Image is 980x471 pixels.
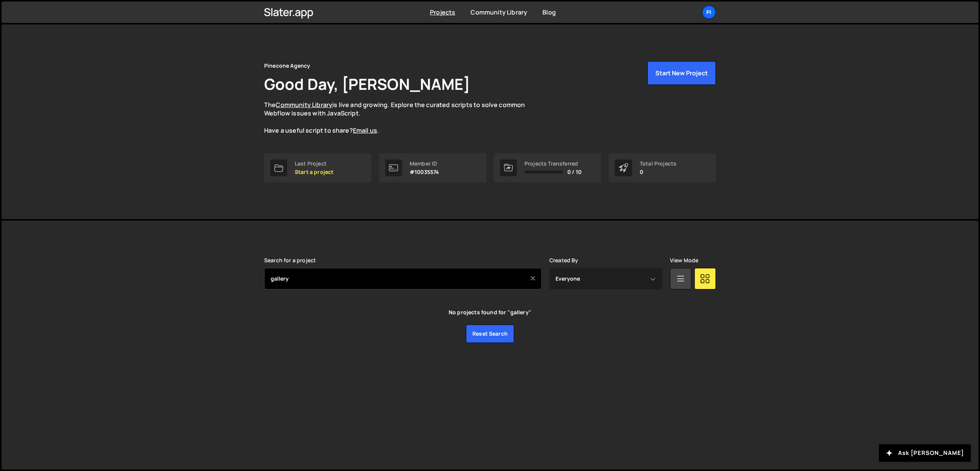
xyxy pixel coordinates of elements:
p: 0 [640,169,676,175]
label: Search for a project [264,257,316,263]
div: No projects found for "gallery" [449,308,531,317]
div: Pinecone Agency [264,61,310,70]
p: #10035574 [410,169,439,175]
a: Email us [353,126,377,135]
p: The is live and growing. Explore the curated scripts to solve common Webflow issues with JavaScri... [264,101,540,135]
div: Member ID [410,161,439,167]
label: View Mode [670,257,698,263]
a: Reset search [466,325,514,343]
label: Created By [549,257,578,263]
p: Start a project [295,169,333,175]
div: Last Project [295,161,333,167]
a: Blog [542,8,556,16]
a: Projects [430,8,455,16]
h1: Good Day, [PERSON_NAME] [264,73,470,94]
span: 0 / 10 [567,169,581,175]
a: Community Library [470,8,527,16]
button: Ask [PERSON_NAME] [879,444,971,462]
input: Type your project... [264,268,542,289]
a: Last Project Start a project [264,153,371,182]
a: Community Library [276,101,332,109]
div: Total Projects [640,161,676,167]
button: Start New Project [647,61,716,85]
div: Projects Transferred [524,161,581,167]
a: Pi [702,5,716,19]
